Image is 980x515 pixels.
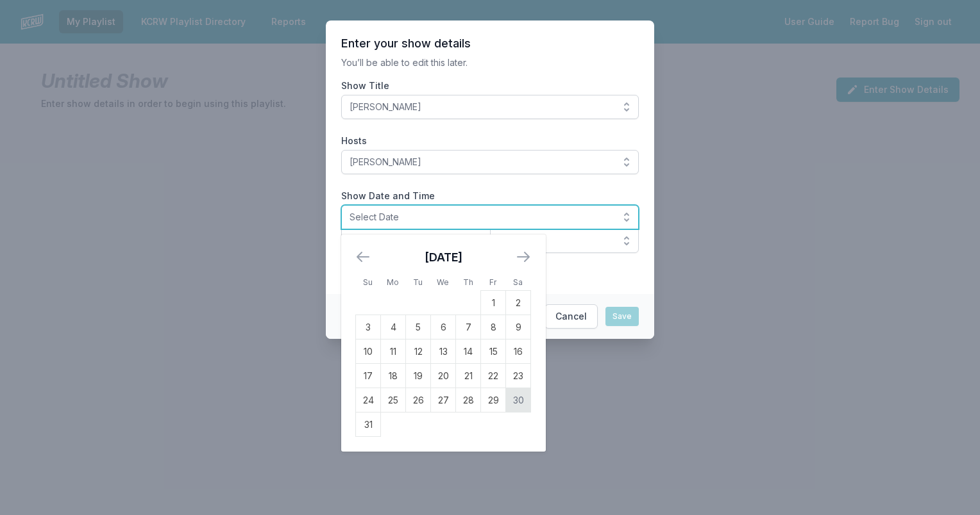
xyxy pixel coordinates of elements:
[387,277,399,287] small: Mo
[355,249,371,265] button: Move backward to switch to the previous month.
[431,315,456,339] td: Wednesday, August 6, 2025
[350,156,612,168] span: [PERSON_NAME]
[481,339,506,364] td: Friday, August 15, 2025
[506,339,531,364] td: Saturday, August 16, 2025
[431,339,456,364] td: Wednesday, August 13, 2025
[341,234,545,452] div: Calendar
[481,291,506,315] td: Friday, August 1, 2025
[456,364,481,388] td: Thursday, August 21, 2025
[341,190,435,202] legend: Show Date and Time
[506,388,531,413] td: Saturday, August 30, 2025
[545,304,598,329] button: Cancel
[356,315,381,339] td: Sunday, August 3, 2025
[356,364,381,388] td: Sunday, August 17, 2025
[456,315,481,339] td: Thursday, August 7, 2025
[431,388,456,413] td: Wednesday, August 27, 2025
[356,413,381,437] td: Sunday, August 31, 2025
[490,229,639,253] button: Midnight
[605,307,639,326] button: Save
[413,277,423,287] small: Tu
[381,315,406,339] td: Monday, August 4, 2025
[341,150,639,174] button: [PERSON_NAME]
[341,135,639,147] label: Hosts
[341,205,639,229] button: Select Date
[341,36,639,51] header: Enter your show details
[437,277,449,287] small: We
[341,95,639,119] button: [PERSON_NAME]
[356,388,381,413] td: Sunday, August 24, 2025
[481,364,506,388] td: Friday, August 22, 2025
[456,388,481,413] td: Thursday, August 28, 2025
[456,339,481,364] td: Thursday, August 14, 2025
[406,315,431,339] td: Tuesday, August 5, 2025
[381,339,406,364] td: Monday, August 11, 2025
[463,277,473,287] small: Th
[481,388,506,413] td: Friday, August 29, 2025
[513,277,523,287] small: Sa
[481,315,506,339] td: Friday, August 8, 2025
[406,339,431,364] td: Tuesday, August 12, 2025
[425,250,462,264] strong: [DATE]
[356,339,381,364] td: Sunday, August 10, 2025
[506,291,531,315] td: Saturday, August 2, 2025
[341,79,639,92] label: Show Title
[406,388,431,413] td: Tuesday, August 26, 2025
[350,101,612,113] span: [PERSON_NAME]
[363,277,373,287] small: Su
[516,249,531,265] button: Move forward to switch to the next month.
[506,364,531,388] td: Saturday, August 23, 2025
[498,234,613,247] span: Midnight
[506,315,531,339] td: Saturday, August 9, 2025
[350,211,612,224] span: Select Date
[341,56,639,69] p: You’ll be able to edit this later.
[489,277,496,287] small: Fr
[381,388,406,413] td: Monday, August 25, 2025
[431,364,456,388] td: Wednesday, August 20, 2025
[381,364,406,388] td: Monday, August 18, 2025
[406,364,431,388] td: Tuesday, August 19, 2025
